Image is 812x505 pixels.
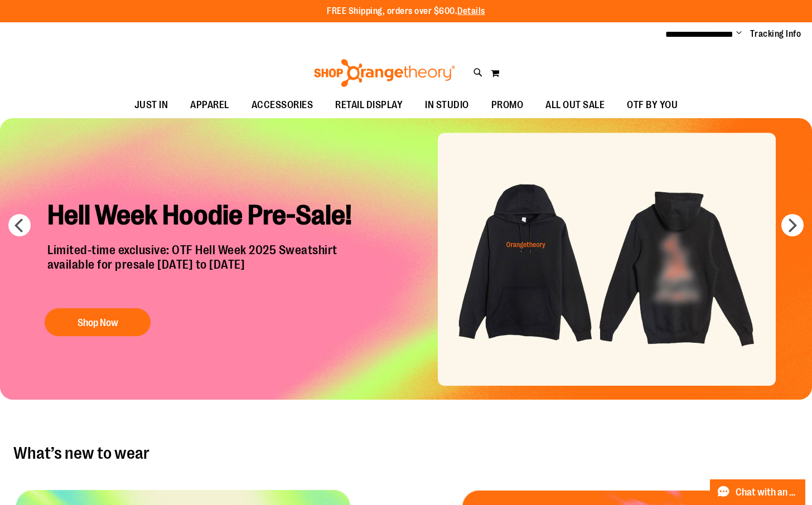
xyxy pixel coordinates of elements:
span: PROMO [491,93,524,118]
button: Chat with an Expert [710,479,806,505]
button: prev [8,214,31,236]
h2: What’s new to wear [13,444,799,462]
span: Chat with an Expert [736,487,799,498]
button: Shop Now [45,309,151,337]
span: IN STUDIO [425,93,469,118]
button: Account menu [736,28,742,40]
span: ACCESSORIES [252,93,313,118]
p: Limited-time exclusive: OTF Hell Week 2025 Sweatshirt available for presale [DATE] to [DATE] [39,243,371,298]
span: ALL OUT SALE [545,93,605,118]
button: next [781,214,804,236]
span: JUST IN [134,93,168,118]
h2: Hell Week Hoodie Pre-Sale! [39,190,371,243]
span: RETAIL DISPLAY [335,93,403,118]
a: Details [457,6,485,16]
p: FREE Shipping, orders over $600. [327,5,485,18]
img: Shop Orangetheory [312,59,457,87]
span: OTF BY YOU [627,93,678,118]
a: Tracking Info [750,28,801,40]
span: APPAREL [190,93,229,118]
a: Hell Week Hoodie Pre-Sale! Limited-time exclusive: OTF Hell Week 2025 Sweatshirtavailable for pre... [39,190,371,342]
